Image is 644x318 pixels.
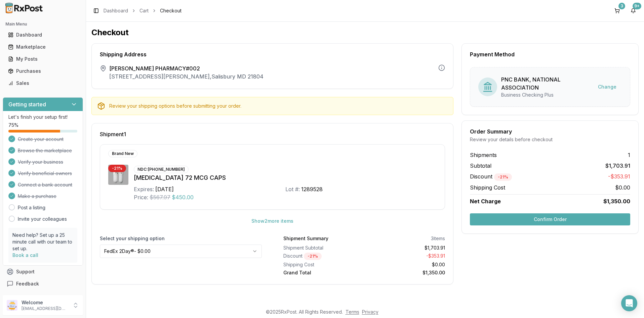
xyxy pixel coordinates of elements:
span: Verify your business [18,159,63,165]
span: Feedback [16,280,39,287]
span: $0.00 [615,183,630,192]
span: Verify beneficial owners [18,170,72,177]
div: Order Summary [470,129,630,134]
span: [PERSON_NAME] PHARMACY#002 [109,64,264,72]
span: 1 [628,151,630,159]
button: Sales [3,78,83,89]
a: Sales [5,77,80,89]
div: NDC: [PHONE_NUMBER] [134,166,189,173]
h2: Main Menu [5,21,80,27]
span: Create your account [18,136,64,143]
div: [DATE] [155,185,174,193]
span: 75 % [8,122,18,128]
button: Change [593,81,622,93]
p: [STREET_ADDRESS][PERSON_NAME] , Salisbury MD 21804 [109,72,264,81]
div: Expires: [134,185,154,193]
button: 3 [612,5,622,16]
span: $567.97 [150,193,170,201]
div: - 21 % [108,165,126,172]
div: Review your shipping options before submitting your order. [109,103,448,109]
div: Purchases [8,68,78,74]
div: Payment Method [470,52,630,57]
button: Dashboard [3,30,83,40]
div: PNC BANK, NATIONAL ASSOCIATION [501,75,593,92]
span: Connect a bank account [18,181,72,188]
div: [MEDICAL_DATA] 72 MCG CAPS [134,173,437,182]
nav: breadcrumb [104,7,182,14]
div: Business Checking Plus [501,92,593,98]
a: Marketplace [5,41,80,53]
div: Brand New [108,150,137,157]
span: Net Charge [470,198,501,205]
h1: Checkout [91,27,639,38]
h3: Getting started [8,100,46,108]
div: $0.00 [367,261,445,268]
img: User avatar [7,300,17,311]
img: Linzess 72 MCG CAPS [108,165,128,185]
button: Purchases [3,66,83,76]
button: Show2more items [246,215,299,227]
span: Subtotal [470,162,491,170]
a: Privacy [362,309,378,315]
span: -$353.91 [608,172,630,181]
div: - 21 % [304,253,322,260]
span: $1,703.91 [605,162,630,170]
button: 9+ [628,5,639,16]
div: - $353.91 [367,253,445,260]
div: - 21 % [494,173,512,181]
a: Cart [139,7,149,14]
div: Lot #: [285,185,300,193]
div: Grand Total [283,269,362,276]
label: Select your shipping option [100,235,262,242]
div: Shipment Summary [283,235,328,242]
span: Shipments [470,151,497,159]
div: Shipment Subtotal [283,245,362,251]
div: My Posts [8,56,78,62]
span: $450.00 [172,193,194,201]
button: Marketplace [3,42,83,52]
span: Shipping Cost [470,183,505,192]
span: Make a purchase [18,193,56,200]
div: Dashboard [8,32,78,38]
a: Post a listing [18,204,45,211]
div: Open Intercom Messenger [621,295,637,311]
div: 9+ [633,3,641,9]
a: Book a call [12,252,38,258]
button: My Posts [3,54,83,64]
a: Dashboard [5,29,80,41]
div: $1,703.91 [367,245,445,251]
button: Support [3,266,83,278]
a: My Posts [5,53,80,65]
p: Need help? Set up a 25 minute call with our team to set up. [12,232,73,252]
p: Let's finish your setup first! [8,114,77,120]
img: RxPost Logo [3,3,46,13]
a: Dashboard [104,7,128,14]
a: Purchases [5,65,80,77]
button: Confirm Order [470,213,630,225]
button: Feedback [3,278,83,290]
div: Marketplace [8,44,78,50]
span: Browse the marketplace [18,147,72,154]
span: Discount [470,173,512,180]
div: Sales [8,80,78,87]
div: Review your details before checkout [470,136,630,143]
div: 3 items [431,235,445,242]
a: Invite your colleagues [18,216,67,222]
div: Discount [283,253,362,260]
p: [EMAIL_ADDRESS][DOMAIN_NAME] [22,306,68,311]
div: Shipping Cost [283,261,362,268]
p: Welcome [22,299,68,306]
span: Checkout [160,7,182,14]
div: $1,350.00 [367,269,445,276]
div: 1289528 [301,185,323,193]
div: 3 [618,3,625,9]
a: Terms [346,309,359,315]
span: $1,350.00 [603,197,630,205]
span: Shipment 1 [100,131,126,137]
div: Shipping Address [100,52,445,57]
div: Price: [134,193,148,201]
